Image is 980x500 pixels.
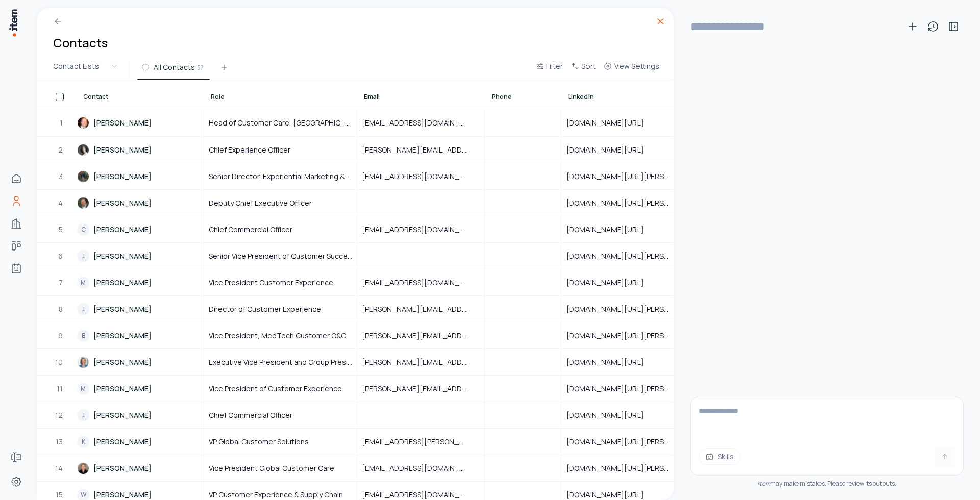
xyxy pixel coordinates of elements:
[566,224,656,235] span: [DOMAIN_NAME][URL]
[566,463,684,473] span: [DOMAIN_NAME][URL][PERSON_NAME]
[77,456,203,481] a: [PERSON_NAME]
[362,224,480,235] span: [EMAIL_ADDRESS][DOMAIN_NAME]
[77,170,89,183] img: Tony Caravano
[77,462,89,474] img: Etien Jamin
[566,490,656,500] span: [DOMAIN_NAME][URL]
[77,197,89,209] img: Craig Westbrook
[902,16,923,37] button: New conversation
[209,224,292,235] span: Chief Commercial Officer
[600,60,664,79] button: View Settings
[59,278,64,288] span: 7
[362,357,480,367] span: [PERSON_NAME][EMAIL_ADDRESS][PERSON_NAME][PERSON_NAME][DOMAIN_NAME]
[209,384,342,394] span: Vice President of Customer Experience
[362,490,480,500] span: [EMAIL_ADDRESS][DOMAIN_NAME]
[568,93,594,101] span: LinkedIn
[566,437,684,447] span: [DOMAIN_NAME][URL][PERSON_NAME]
[566,118,656,128] span: [DOMAIN_NAME][URL]
[6,258,27,279] a: Agents
[83,93,108,101] span: Contact
[209,463,334,473] span: Vice President Global Customer Care
[77,330,89,342] div: B
[757,479,770,488] i: item
[566,384,684,394] span: [DOMAIN_NAME][URL][PERSON_NAME]
[58,145,64,155] span: 2
[362,304,480,314] span: [PERSON_NAME][EMAIL_ADDRESS][PERSON_NAME][DOMAIN_NAME]
[209,410,292,420] span: Chief Commercial Officer
[77,277,89,289] div: M
[209,118,352,128] span: Head of Customer Care, [GEOGRAPHIC_DATA]
[546,61,563,71] span: Filter
[699,448,741,465] button: Skills
[209,357,352,367] span: Executive Vice President and Group President, Medical Devices
[581,61,596,71] span: Sort
[566,304,684,314] span: [DOMAIN_NAME][URL][PERSON_NAME]
[77,110,203,136] a: [PERSON_NAME]
[357,80,485,110] th: Email
[77,383,89,395] div: M
[6,236,27,256] a: deals
[566,171,684,182] span: [DOMAIN_NAME][URL][PERSON_NAME]
[77,409,89,421] div: J
[77,436,89,448] div: K
[566,331,684,341] span: [DOMAIN_NAME][URL][PERSON_NAME]
[209,171,352,182] span: Senior Director, Experiential Marketing & Customer Experience
[77,296,203,321] a: J[PERSON_NAME]
[8,8,18,37] img: Item Brain Logo
[204,80,357,110] th: Role
[362,171,480,182] span: [EMAIL_ADDRESS][DOMAIN_NAME]
[59,224,64,235] span: 5
[77,137,203,162] a: [PERSON_NAME]
[718,452,734,462] span: Skills
[362,118,480,128] span: [EMAIL_ADDRESS][DOMAIN_NAME]
[77,223,89,236] div: C
[56,490,64,500] span: 15
[566,278,656,288] span: [DOMAIN_NAME][URL]
[77,323,203,348] a: B[PERSON_NAME]
[77,243,203,268] a: J[PERSON_NAME]
[566,198,684,208] span: [DOMAIN_NAME][URL][PERSON_NAME]
[53,35,108,51] h1: Contacts
[60,118,64,128] span: 1
[6,471,27,492] a: Settings
[59,171,64,182] span: 3
[532,60,567,79] button: Filter
[77,270,203,295] a: M[PERSON_NAME]
[154,62,195,72] span: All Contacts
[59,304,64,314] span: 8
[566,251,684,261] span: [DOMAIN_NAME][URL][PERSON_NAME]
[614,61,659,71] span: View Settings
[55,410,64,420] span: 12
[6,168,27,189] a: Home
[566,357,656,367] span: [DOMAIN_NAME][URL]
[77,144,89,156] img: Mona Abbasi
[362,331,480,341] span: [PERSON_NAME][EMAIL_ADDRESS][PERSON_NAME][DOMAIN_NAME]
[362,384,480,394] span: [PERSON_NAME][EMAIL_ADDRESS][PERSON_NAME][DOMAIN_NAME]
[137,61,210,80] button: All Contacts57
[209,251,352,261] span: Senior Vice President of Customer Success
[55,463,64,473] span: 14
[209,198,312,208] span: Deputy Chief Executive Officer
[561,80,689,110] th: LinkedIn
[209,304,321,314] span: Director of Customer Experience
[566,410,656,420] span: [DOMAIN_NAME][URL]
[6,191,27,211] a: Contacts
[197,63,204,72] span: 57
[58,251,64,261] span: 6
[209,145,290,155] span: Chief Experience Officer
[690,480,964,488] div: may make mistakes. Please review its outputs.
[364,93,380,101] span: Email
[56,437,64,447] span: 13
[492,93,512,101] span: Phone
[57,384,64,394] span: 11
[485,80,561,110] th: Phone
[77,376,203,401] a: M[PERSON_NAME]
[6,213,27,234] a: Companies
[77,117,89,129] img: William Bragger
[6,447,27,467] a: Forms
[362,145,480,155] span: [PERSON_NAME][EMAIL_ADDRESS][PERSON_NAME][DOMAIN_NAME]
[77,349,203,374] a: [PERSON_NAME]
[77,303,89,315] div: J
[566,145,656,155] span: [DOMAIN_NAME][URL]
[943,16,964,37] button: Toggle sidebar
[209,490,343,500] span: VP Customer Experience & Supply Chain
